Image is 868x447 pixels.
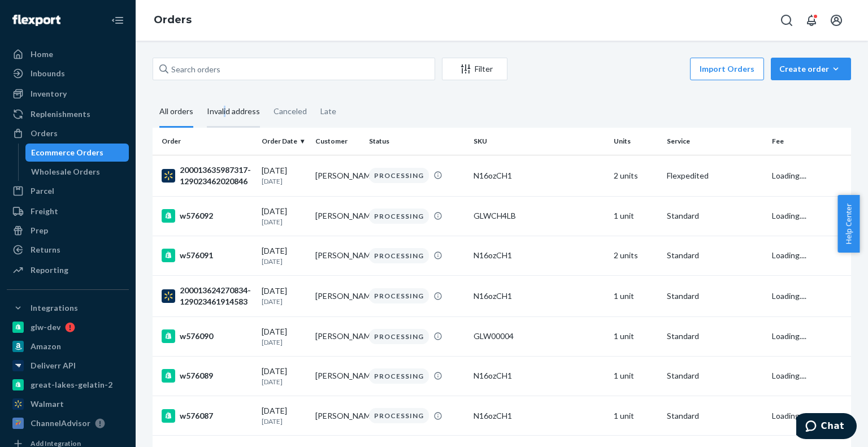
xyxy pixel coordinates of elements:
[369,368,429,384] div: PROCESSING
[609,155,663,196] td: 2 units
[609,275,663,316] td: 1 unit
[667,170,762,181] p: Flexpedited
[162,249,253,262] div: w576091
[31,68,65,79] div: Inbounds
[7,105,129,123] a: Replenishments
[31,418,90,429] div: ChannelAdvisor
[609,396,663,436] td: 1 unit
[609,196,663,236] td: 1 unit
[31,166,100,177] div: Wholesale Orders
[667,331,762,342] p: Standard
[7,414,129,432] a: ChannelAdvisor
[31,264,68,276] div: Reporting
[31,379,112,390] div: great-lakes-gelatin-2
[162,409,253,423] div: w576087
[315,136,360,146] div: Customer
[262,416,306,426] p: [DATE]
[25,144,129,162] a: Ecommerce Orders
[7,241,129,259] a: Returns
[162,209,253,223] div: w576092
[31,49,53,60] div: Home
[369,248,429,263] div: PROCESSING
[257,128,311,155] th: Order Date
[609,128,663,155] th: Units
[159,97,193,128] div: All orders
[7,318,129,336] a: glw-dev
[767,316,851,356] td: Loading....
[474,250,604,261] div: N16ozCH1
[609,316,663,356] td: 1 unit
[667,250,762,261] p: Standard
[262,297,306,306] p: [DATE]
[31,398,64,410] div: Walmart
[474,290,604,302] div: N16ozCH1
[262,257,306,266] p: [DATE]
[262,366,306,387] div: [DATE]
[7,222,129,240] a: Prep
[262,176,306,186] p: [DATE]
[662,128,767,155] th: Service
[162,285,253,307] div: 200013624270834-129023461914583
[311,275,364,316] td: [PERSON_NAME]
[145,4,201,37] ol: breadcrumbs
[7,261,129,279] a: Reporting
[262,285,306,306] div: [DATE]
[7,376,129,394] a: great-lakes-gelatin-2
[771,58,851,80] button: Create order
[775,9,798,32] button: Open Search Box
[690,58,764,80] button: Import Orders
[474,331,604,342] div: GLW00004
[262,377,306,387] p: [DATE]
[7,45,129,63] a: Home
[474,170,604,181] div: N16ozCH1
[7,64,129,83] a: Inbounds
[474,210,604,222] div: GLWCH4LB
[667,210,762,222] p: Standard
[369,329,429,344] div: PROCESSING
[667,410,762,422] p: Standard
[262,217,306,227] p: [DATE]
[311,396,364,436] td: [PERSON_NAME]
[31,341,61,352] div: Amazon
[262,405,306,426] div: [DATE]
[262,337,306,347] p: [DATE]
[364,128,469,155] th: Status
[7,85,129,103] a: Inventory
[207,97,260,128] div: Invalid address
[7,299,129,317] button: Integrations
[106,9,129,32] button: Close Navigation
[162,164,253,187] div: 200013635987317-129023462020846
[311,236,364,275] td: [PERSON_NAME]
[7,202,129,220] a: Freight
[767,356,851,396] td: Loading....
[31,88,67,99] div: Inventory
[31,109,90,120] div: Replenishments
[7,357,129,375] a: Deliverr API
[7,395,129,413] a: Walmart
[7,337,129,355] a: Amazon
[469,128,609,155] th: SKU
[767,236,851,275] td: Loading....
[262,165,306,186] div: [DATE]
[31,185,54,197] div: Parcel
[442,58,507,80] button: Filter
[274,97,307,126] div: Canceled
[262,326,306,347] div: [DATE]
[369,209,429,224] div: PROCESSING
[767,275,851,316] td: Loading....
[311,196,364,236] td: [PERSON_NAME]
[31,147,103,158] div: Ecommerce Orders
[162,369,253,383] div: w576089
[767,128,851,155] th: Fee
[311,155,364,196] td: [PERSON_NAME]
[667,290,762,302] p: Standard
[442,63,507,75] div: Filter
[31,225,48,236] div: Prep
[837,195,860,253] button: Help Center
[667,370,762,381] p: Standard
[25,163,129,181] a: Wholesale Orders
[31,322,60,333] div: glw-dev
[7,124,129,142] a: Orders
